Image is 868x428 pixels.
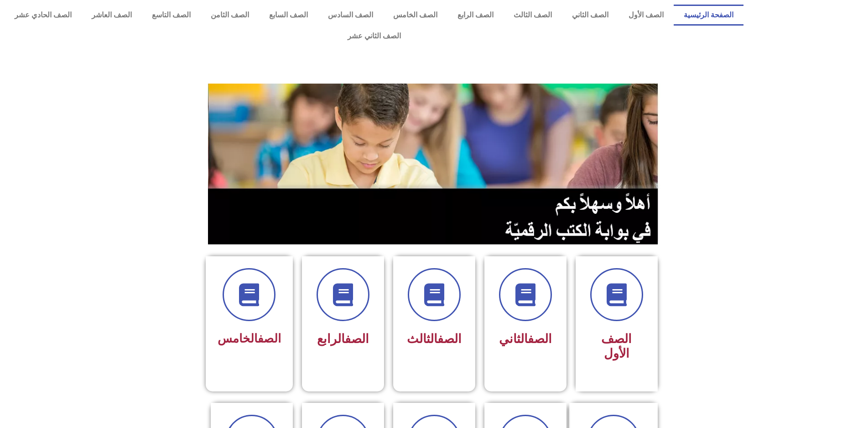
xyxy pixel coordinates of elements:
[5,26,743,47] a: الصف الثاني عشر
[383,5,447,26] a: الصف الخامس
[258,332,281,345] a: الصف
[317,332,369,346] span: الرابع
[82,5,142,26] a: الصف العاشر
[407,332,462,346] span: الثالث
[345,332,369,346] a: الصف
[674,5,743,26] a: الصفحة الرئيسية
[601,332,632,361] span: الصف الأول
[619,5,674,26] a: الصف الأول
[259,5,318,26] a: الصف السابع
[504,5,562,26] a: الصف الثالث
[447,5,504,26] a: الصف الرابع
[5,5,82,26] a: الصف الحادي عشر
[142,5,201,26] a: الصف التاسع
[562,5,619,26] a: الصف الثاني
[318,5,383,26] a: الصف السادس
[218,332,281,345] span: الخامس
[437,332,462,346] a: الصف
[528,332,552,346] a: الصف
[201,5,259,26] a: الصف الثامن
[499,332,552,346] span: الثاني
